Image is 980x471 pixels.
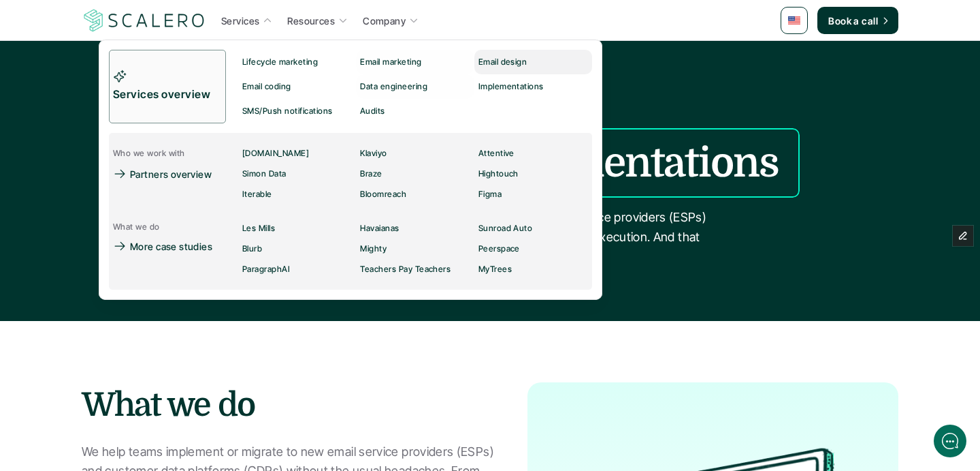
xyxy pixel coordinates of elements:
[474,74,592,99] a: Implementations
[474,239,592,259] a: Peerspace
[238,74,356,99] a: Email coding
[242,82,291,91] p: Email coding
[216,374,227,380] tspan: GIF
[109,50,226,123] a: Services overview
[109,164,221,184] a: Partners overview
[212,371,231,382] g: />
[828,14,878,28] p: Book a call
[238,218,356,239] a: Les Mills
[242,149,309,158] p: [DOMAIN_NAME]
[238,50,356,74] a: Lifecycle marketing
[474,164,592,184] a: Hightouch
[242,169,287,179] p: Simon Data
[41,9,255,35] div: ScaleroBack [DATE]
[113,222,160,232] p: What we do
[242,224,275,233] p: Les Mills
[242,189,272,199] p: Iterable
[363,14,406,28] p: Company
[356,239,474,259] a: Mighty
[238,164,356,184] a: Simon Data
[478,244,520,254] p: Peerspace
[109,236,226,256] a: More case studies
[360,244,387,254] p: Mighty
[238,184,356,204] a: Iterable
[356,74,474,99] a: Data engineering
[360,82,427,91] p: Data engineering
[356,99,466,123] a: Audits
[360,106,385,116] p: Audits
[130,167,212,181] p: Partners overview
[287,14,335,28] p: Resources
[360,189,406,199] p: Bloomreach
[478,264,512,274] p: MyTrees
[238,99,356,123] a: SMS/Push notifications
[356,259,474,279] a: Teachers Pay Teachers
[221,14,259,28] p: Services
[242,244,262,254] p: Blurb
[817,7,898,34] a: Book a call
[360,57,421,67] p: Email marketing
[474,184,592,204] a: Figma
[238,259,356,279] a: ParagraphAI
[360,224,399,233] p: Havaianas
[242,106,333,116] p: SMS/Push notifications
[238,143,356,164] a: [DOMAIN_NAME]
[474,218,592,239] a: Sunroad Auto
[242,264,290,274] p: ParagraphAI
[356,218,474,239] a: Havaianas
[478,169,519,179] p: Hightouch
[360,264,451,274] p: Teachers Pay Teachers
[478,82,544,91] p: Implementations
[356,164,474,184] a: Braze
[360,149,387,158] p: Klaviyo
[82,7,207,33] img: Scalero company logo
[82,382,490,428] h2: What we do
[478,224,533,233] p: Sunroad Auto
[474,259,592,279] a: MyTrees
[242,57,318,67] p: Lifecycle marketing
[474,143,592,164] a: Attentive
[953,226,973,246] button: Edit Framer Content
[114,344,172,352] span: We run on Gist
[478,57,527,67] p: Email design
[478,189,502,199] p: Figma
[356,50,474,74] a: Email marketing
[356,184,474,204] a: Bloomreach
[474,50,592,74] a: Email design
[478,149,514,158] p: Attentive
[356,143,474,164] a: Klaviyo
[360,169,382,179] p: Braze
[207,359,236,397] button: />GIF
[51,27,97,35] div: Back [DATE]
[934,425,966,457] iframe: gist-messenger-bubble-iframe
[82,8,207,33] a: Scalero company logo
[113,149,185,158] p: Who we work with
[113,86,214,104] p: Services overview
[51,9,97,24] div: Scalero
[130,239,212,254] p: More case studies
[238,239,356,259] a: Blurb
